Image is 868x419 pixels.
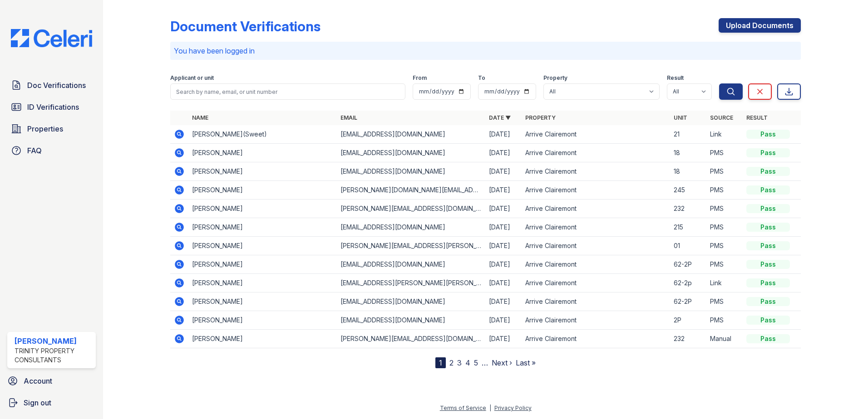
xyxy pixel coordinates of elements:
div: 1 [435,357,446,368]
td: [EMAIL_ADDRESS][DOMAIN_NAME] [337,144,485,162]
td: [PERSON_NAME] [188,162,337,181]
label: Property [543,74,567,82]
td: [EMAIL_ADDRESS][DOMAIN_NAME] [337,162,485,181]
td: PMS [706,255,743,274]
a: Properties [7,120,96,138]
div: Pass [746,167,790,176]
td: Arrive Clairemont [522,255,670,274]
span: Sign out [24,397,51,408]
td: 62-2p [670,274,706,292]
td: [EMAIL_ADDRESS][DOMAIN_NAME] [337,255,485,274]
td: PMS [706,162,743,181]
td: 232 [670,330,706,348]
a: 4 [465,358,470,367]
td: [DATE] [485,144,522,162]
div: Pass [746,130,790,139]
td: [PERSON_NAME] [188,330,337,348]
td: [PERSON_NAME] [188,237,337,255]
a: 3 [457,358,462,367]
td: [PERSON_NAME][EMAIL_ADDRESS][PERSON_NAME][DOMAIN_NAME] [337,237,485,255]
a: Date ▼ [489,114,511,121]
td: PMS [706,144,743,162]
p: You have been logged in [174,45,797,56]
a: Result [746,114,768,121]
label: Result [667,74,684,82]
td: [EMAIL_ADDRESS][DOMAIN_NAME] [337,125,485,144]
input: Search by name, email, or unit number [170,83,405,100]
td: PMS [706,200,743,218]
a: Last » [516,358,536,367]
td: 01 [670,237,706,255]
td: PMS [706,311,743,330]
div: [PERSON_NAME] [15,336,92,346]
td: [DATE] [485,274,522,292]
div: Pass [746,185,790,195]
a: Email [340,114,357,121]
div: Pass [746,241,790,250]
div: | [489,404,491,411]
a: Sign out [4,394,99,412]
td: [DATE] [485,125,522,144]
td: [PERSON_NAME] [188,274,337,292]
span: … [482,357,488,368]
td: Arrive Clairemont [522,311,670,330]
td: [PERSON_NAME][EMAIL_ADDRESS][DOMAIN_NAME] [337,330,485,348]
label: To [478,74,485,82]
td: Arrive Clairemont [522,144,670,162]
div: Document Verifications [170,18,321,34]
div: Pass [746,278,790,287]
td: [DATE] [485,292,522,311]
td: 215 [670,218,706,237]
td: Manual [706,330,743,348]
td: Arrive Clairemont [522,330,670,348]
label: Applicant or unit [170,74,214,82]
td: 62-2P [670,255,706,274]
td: [EMAIL_ADDRESS][DOMAIN_NAME] [337,218,485,237]
td: Arrive Clairemont [522,162,670,181]
td: [DATE] [485,162,522,181]
img: CE_Logo_Blue-a8612792a0a2168367f1c8372b55b34899dd931a85d93a1a3d3e32e68fde9ad4.png [4,29,99,47]
td: PMS [706,218,743,237]
td: PMS [706,292,743,311]
td: Arrive Clairemont [522,237,670,255]
a: Terms of Service [440,404,486,411]
a: 2 [449,358,454,367]
a: Source [710,114,733,121]
div: Pass [746,223,790,232]
a: Doc Verifications [7,76,96,94]
label: From [413,74,427,82]
span: Properties [27,123,63,134]
span: Account [24,375,52,386]
span: ID Verifications [27,102,79,112]
td: Arrive Clairemont [522,181,670,200]
td: [PERSON_NAME] [188,144,337,162]
td: [DATE] [485,218,522,237]
td: [PERSON_NAME][EMAIL_ADDRESS][DOMAIN_NAME] [337,200,485,218]
a: Property [525,114,556,121]
div: Trinity Property Consultants [15,346,92,365]
td: [DATE] [485,311,522,330]
td: [DATE] [485,237,522,255]
div: Pass [746,316,790,325]
a: Unit [674,114,687,121]
td: [DATE] [485,255,522,274]
span: FAQ [27,145,42,156]
td: Link [706,274,743,292]
td: [PERSON_NAME][DOMAIN_NAME][EMAIL_ADDRESS][PERSON_NAME][DOMAIN_NAME] [337,181,485,200]
td: PMS [706,181,743,200]
td: Arrive Clairemont [522,218,670,237]
td: Arrive Clairemont [522,274,670,292]
td: [PERSON_NAME] [188,181,337,200]
td: [EMAIL_ADDRESS][PERSON_NAME][PERSON_NAME][DOMAIN_NAME] [337,274,485,292]
td: [DATE] [485,330,522,348]
td: [EMAIL_ADDRESS][DOMAIN_NAME] [337,311,485,330]
a: FAQ [7,141,96,160]
div: Pass [746,297,790,306]
a: Name [192,114,208,121]
a: 5 [474,358,478,367]
td: 245 [670,181,706,200]
div: Pass [746,148,790,157]
td: [EMAIL_ADDRESS][DOMAIN_NAME] [337,292,485,311]
div: Pass [746,334,790,343]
